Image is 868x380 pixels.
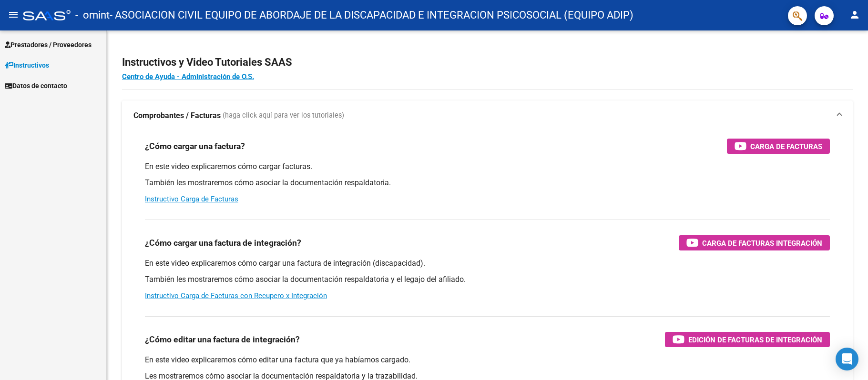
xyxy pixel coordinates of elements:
a: Centro de Ayuda - Administración de O.S. [122,72,254,81]
span: Edición de Facturas de integración [688,334,822,346]
span: - ASOCIACION CIVIL EQUIPO DE ABORDAJE DE LA DISCAPACIDAD E INTEGRACION PSICOSOCIAL (EQUIPO ADIP) [110,5,633,26]
p: En este video explicaremos cómo cargar facturas. [145,161,830,172]
button: Carga de Facturas Integración [679,235,830,250]
button: Carga de Facturas [727,139,830,154]
h3: ¿Cómo cargar una factura de integración? [145,236,301,250]
span: Instructivos [5,60,49,70]
h3: ¿Cómo editar una factura de integración? [145,333,300,346]
h3: ¿Cómo cargar una factura? [145,140,245,153]
button: Edición de Facturas de integración [665,332,830,347]
h2: Instructivos y Video Tutoriales SAAS [122,53,853,71]
p: También les mostraremos cómo asociar la documentación respaldatoria y el legajo del afiliado. [145,274,830,285]
span: Carga de Facturas [750,140,822,152]
a: Instructivo Carga de Facturas con Recupero x Integración [145,291,327,300]
strong: Comprobantes / Facturas [133,110,221,121]
mat-icon: menu [8,9,19,20]
p: También les mostraremos cómo asociar la documentación respaldatoria. [145,178,830,188]
span: (haga click aquí para ver los tutoriales) [223,110,344,121]
p: En este video explicaremos cómo cargar una factura de integración (discapacidad). [145,258,830,269]
div: Open Intercom Messenger [836,348,858,370]
mat-icon: person [849,9,860,20]
span: Datos de contacto [5,80,67,91]
span: Prestadores / Proveedores [5,40,92,50]
span: Carga de Facturas Integración [702,237,822,249]
p: En este video explicaremos cómo editar una factura que ya habíamos cargado. [145,355,830,365]
a: Instructivo Carga de Facturas [145,195,238,203]
mat-expansion-panel-header: Comprobantes / Facturas (haga click aquí para ver los tutoriales) [122,100,853,131]
span: - omint [75,5,110,26]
